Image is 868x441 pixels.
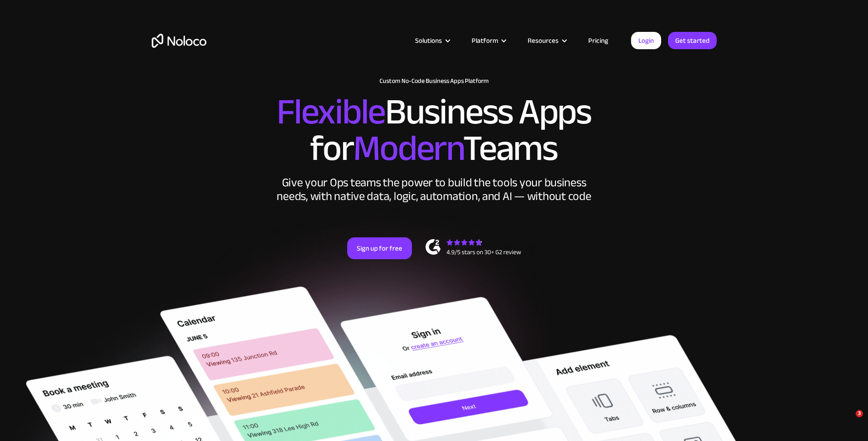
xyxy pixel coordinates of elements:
[277,78,385,146] span: Flexible
[152,34,206,48] a: home
[668,32,717,49] a: Get started
[347,237,412,259] a: Sign up for free
[353,114,463,182] span: Modern
[460,35,516,46] div: Platform
[837,410,859,432] iframe: Intercom live chat
[631,32,661,49] a: Login
[404,35,460,46] div: Solutions
[472,35,498,46] div: Platform
[856,410,863,417] span: 3
[152,94,717,167] h2: Business Apps for Teams
[415,35,442,46] div: Solutions
[528,35,559,46] div: Resources
[275,176,594,203] div: Give your Ops teams the power to build the tools your business needs, with native data, logic, au...
[577,35,620,46] a: Pricing
[516,35,577,46] div: Resources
